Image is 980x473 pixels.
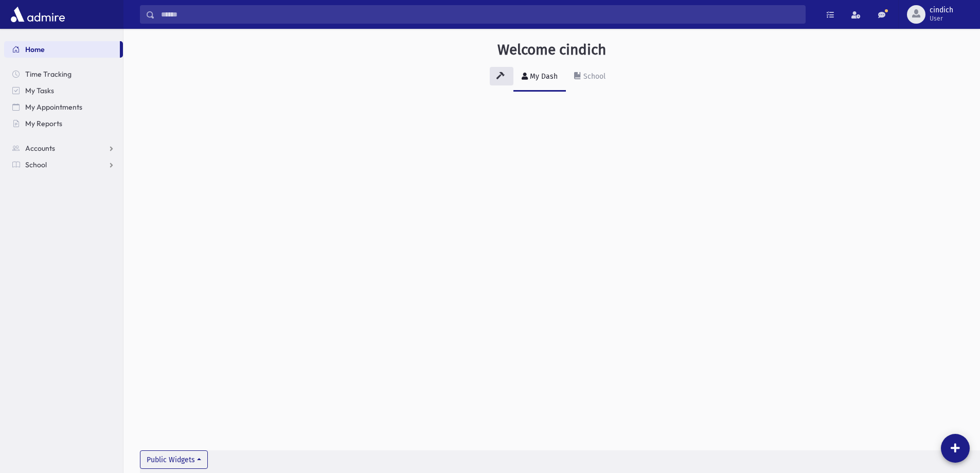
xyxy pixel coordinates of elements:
h3: Welcome cindich [497,41,606,59]
a: My Tasks [4,82,123,99]
button: Public Widgets [140,450,208,469]
span: My Tasks [25,86,54,95]
span: Accounts [25,144,55,153]
a: My Appointments [4,99,123,115]
a: School [566,63,614,92]
img: AdmirePro [8,4,67,25]
a: School [4,156,123,173]
input: Search [155,5,805,24]
a: My Dash [513,63,566,92]
span: School [25,160,47,169]
a: Accounts [4,140,123,156]
span: My Appointments [25,102,82,112]
span: Time Tracking [25,69,72,79]
span: Home [25,45,45,54]
span: My Reports [25,119,62,128]
div: My Dash [528,72,558,81]
div: School [581,72,605,81]
span: cindich [930,6,953,14]
span: User [930,14,953,23]
a: My Reports [4,115,123,132]
a: Time Tracking [4,66,123,82]
a: Home [4,41,120,58]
